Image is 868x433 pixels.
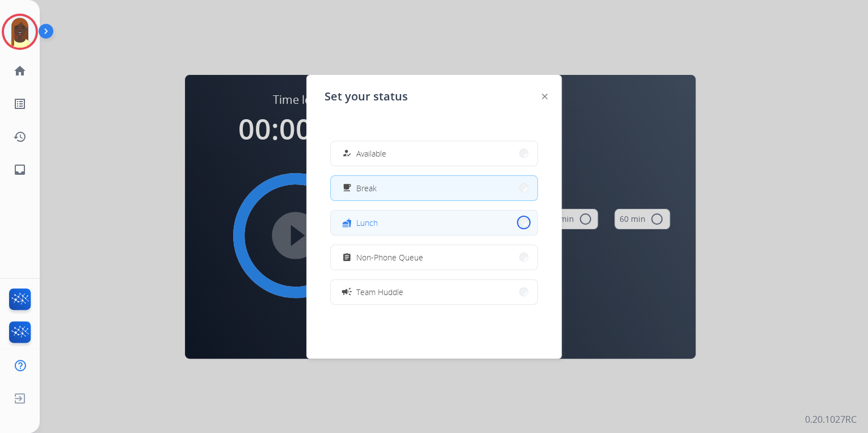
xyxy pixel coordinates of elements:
[13,163,27,176] mat-icon: inbox
[356,217,378,229] span: Lunch
[356,286,403,298] span: Team Huddle
[356,251,423,263] span: Non-Phone Queue
[331,176,537,200] button: Break
[331,141,537,166] button: Available
[356,148,386,159] span: Available
[342,149,352,158] mat-icon: how_to_reg
[4,16,36,48] img: avatar
[325,89,408,104] span: Set your status
[331,280,537,304] button: Team Huddle
[342,253,352,262] mat-icon: assignment
[13,97,27,111] mat-icon: list_alt
[805,413,857,426] p: 0.20.1027RC
[542,94,547,99] img: close-button
[356,182,377,194] span: Break
[331,245,537,270] button: Non-Phone Queue
[13,130,27,144] mat-icon: history
[13,64,27,78] mat-icon: home
[342,218,352,228] mat-icon: fastfood
[341,286,352,297] mat-icon: campaign
[342,183,352,193] mat-icon: free_breakfast
[331,211,537,235] button: Lunch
